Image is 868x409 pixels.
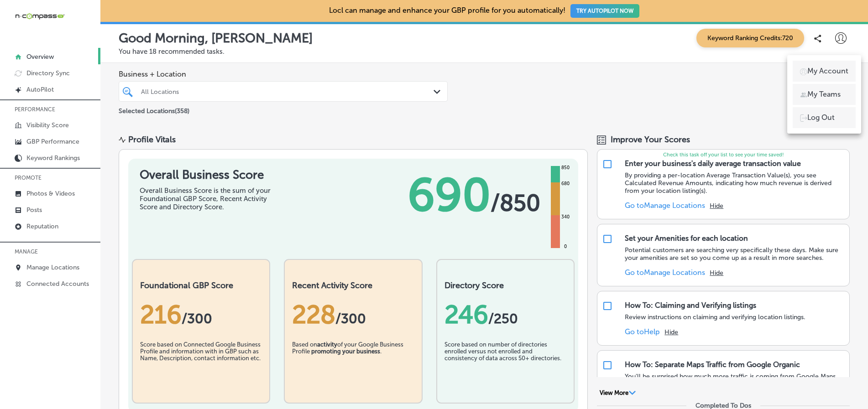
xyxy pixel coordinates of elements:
img: tab_keywords_by_traffic_grey.svg [91,53,98,60]
a: Log Out [793,107,856,128]
button: TRY AUTOPILOT NOW [570,4,639,18]
p: My Account [807,66,848,77]
p: Visibility Score [26,121,69,129]
p: Posts [26,206,42,214]
p: Keyword Rankings [26,154,80,162]
p: GBP Performance [26,138,79,145]
div: Keywords by Traffic [101,54,154,60]
p: Manage Locations [26,264,79,271]
p: Connected Accounts [26,280,89,288]
div: v 4.0.25 [26,15,45,22]
p: AutoPilot [26,86,54,93]
a: My Teams [793,84,856,105]
p: Directory Sync [26,69,70,77]
img: tab_domain_overview_orange.svg [25,53,32,60]
a: My Account [793,61,856,82]
img: 660ab0bf-5cc7-4cb8-ba1c-48b5ae0f18e60NCTV_CLogo_TV_Black_-500x88.png [15,12,65,21]
div: Domain: [DOMAIN_NAME] [24,24,100,31]
img: website_grey.svg [15,24,22,31]
div: Domain Overview [35,54,82,60]
p: Reputation [26,223,58,230]
p: Overview [26,53,54,61]
p: Log Out [807,112,835,123]
p: Photos & Videos [26,190,75,197]
p: My Teams [807,89,841,100]
img: logo_orange.svg [15,15,22,22]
